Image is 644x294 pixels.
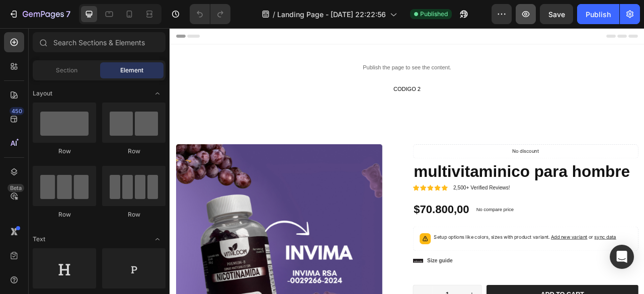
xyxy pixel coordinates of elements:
[548,10,565,19] span: Save
[531,262,568,269] span: or
[436,152,470,161] p: No discount
[577,4,619,24] button: Publish
[120,66,143,75] span: Element
[56,66,77,75] span: Section
[33,147,96,156] div: Row
[4,4,75,24] button: 7
[336,261,568,271] p: Setup options like colors, sizes with product variant.
[66,8,70,20] p: 7
[10,107,24,115] div: 450
[277,9,386,20] span: Landing Page - [DATE] 22:22:56
[170,28,644,294] iframe: Design area
[102,147,166,156] div: Row
[309,221,382,241] div: $70.800,00
[149,85,166,102] span: Toggle open
[190,4,230,24] div: Undo/Redo
[33,235,45,244] span: Text
[390,228,438,234] p: No compare price
[33,210,96,219] div: Row
[485,262,531,269] span: Add new variant
[540,4,573,24] button: Save
[540,262,568,269] span: sync data
[420,10,448,19] span: Published
[610,245,634,269] div: Open Intercom Messenger
[273,9,275,20] span: /
[33,32,166,52] input: Search Sections & Elements
[33,89,52,98] span: Layout
[102,210,166,219] div: Row
[309,168,596,196] h1: multivitaminico para hombre
[361,199,433,208] p: 2,500+ Verified Reviews!
[8,184,24,192] div: Beta
[149,231,166,247] span: Toggle open
[586,9,611,20] div: Publish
